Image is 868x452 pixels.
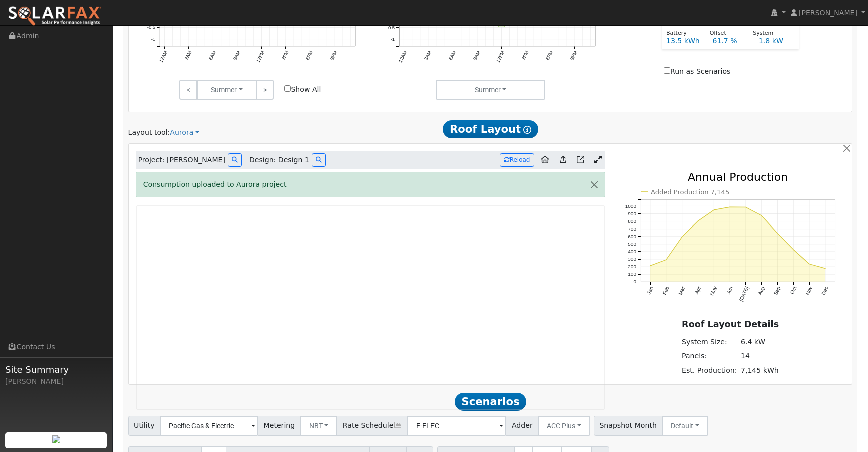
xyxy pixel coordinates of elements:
text: 9PM [329,50,338,61]
text: Mar [677,285,686,296]
text: 3AM [183,50,192,61]
text: Feb [661,286,670,296]
circle: onclick="" [777,233,779,235]
input: Select a Rate Schedule [407,416,506,436]
text: 3PM [280,50,289,61]
button: Summer [197,80,257,100]
text: 700 [628,226,636,232]
rect: onclick="" [498,16,505,27]
a: Aurora to Home [537,152,553,168]
button: ACC Plus [538,416,590,436]
text: 1000 [625,203,637,209]
span: Metering [258,416,301,436]
text: 12PM [495,50,506,63]
text: 0 [633,279,636,285]
text: 12AM [158,50,168,63]
td: 6.4 kW [739,335,780,349]
input: Run as Scenarios [664,67,670,74]
text: Apr [694,285,702,295]
text: Jun [725,286,734,295]
text: 3AM [423,50,432,61]
text: [DATE] [738,286,750,302]
text: Jan [646,286,654,295]
button: Summer [436,80,545,100]
circle: onclick="" [665,259,667,261]
circle: onclick="" [729,206,731,208]
span: Adder [506,416,538,436]
text: Nov [805,286,813,296]
text: 400 [628,249,636,255]
div: 61.7 % [707,36,753,46]
text: 12AM [398,50,408,63]
text: -0.5 [387,24,395,30]
a: Open in Aurora [573,152,588,168]
circle: onclick="" [697,220,699,222]
text: Annual Production [688,171,788,183]
text: 900 [628,211,636,216]
circle: onclick="" [649,265,651,267]
text: Sep [773,286,782,296]
span: Snapshot Month [594,416,663,436]
text: 300 [628,257,636,262]
button: Reload [500,153,534,167]
text: Oct [789,286,798,295]
a: Upload consumption to Aurora project [556,152,570,168]
i: Show Help [523,126,531,134]
text: 12PM [255,50,265,63]
label: Show All [284,84,321,95]
text: -1 [151,36,155,42]
text: Aug [757,286,765,296]
text: 100 [628,272,636,277]
img: SolarFax [8,6,102,27]
div: Battery [661,29,704,38]
td: 7,145 kWh [739,363,780,377]
div: Offset [704,29,748,38]
td: Est. Production: [680,363,739,377]
td: Panels: [680,349,739,363]
text: 200 [628,264,636,270]
a: < [179,80,197,100]
circle: onclick="" [808,263,810,265]
div: System [748,29,791,38]
span: Utility [128,416,161,436]
td: 14 [739,349,780,363]
button: Default [662,416,708,436]
text: 6PM [305,50,314,61]
div: [PERSON_NAME] [5,376,107,387]
button: NBT [300,416,338,436]
input: Show All [284,85,291,92]
text: 500 [628,241,636,247]
input: Select a Utility [160,416,258,436]
div: 1.8 kW [753,36,799,46]
text: -1 [391,36,395,42]
text: 600 [628,234,636,239]
span: Layout tool: [128,128,170,136]
a: > [256,80,274,100]
text: 9AM [472,50,481,61]
text: 9AM [232,50,241,61]
circle: onclick="" [681,236,683,238]
text: 6AM [448,50,457,61]
div: Consumption uploaded to Aurora project [136,172,605,197]
text: 6PM [545,50,554,61]
span: Design: Design 1 [249,155,309,165]
text: May [709,286,718,297]
text: 800 [628,218,636,224]
circle: onclick="" [761,215,763,217]
text: Dec [821,286,829,296]
span: [PERSON_NAME] [799,9,857,17]
span: Roof Layout [443,120,538,138]
a: Expand Aurora window [591,153,605,168]
text: Added Production 7,145 [651,188,730,196]
text: 9PM [569,50,578,61]
circle: onclick="" [745,206,747,208]
span: Site Summary [5,363,107,376]
a: Aurora [170,127,199,138]
circle: onclick="" [713,209,715,211]
circle: onclick="" [824,268,826,270]
td: System Size: [680,335,739,349]
div: 13.5 kWh [661,36,707,46]
text: 3PM [521,50,530,61]
text: -0.5 [147,24,155,30]
label: Run as Scenarios [664,66,730,77]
